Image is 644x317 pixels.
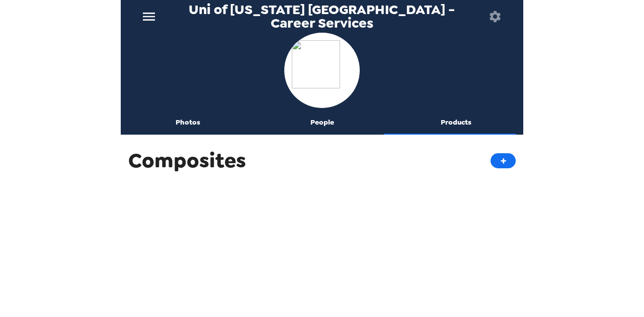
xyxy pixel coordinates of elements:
[165,3,478,30] span: Uni of [US_STATE] [GEOGRAPHIC_DATA] - Career Services
[121,111,255,135] button: Photos
[255,111,389,135] button: People
[128,147,246,174] span: Composites
[389,111,523,135] button: Products
[491,153,516,168] button: +
[292,40,352,100] img: org logo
